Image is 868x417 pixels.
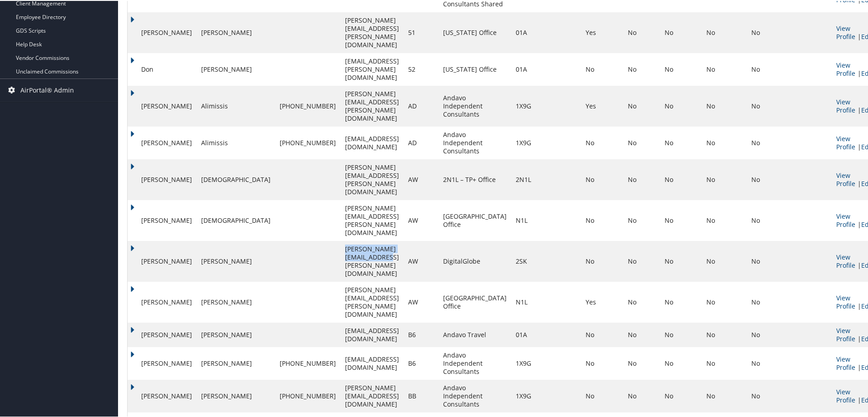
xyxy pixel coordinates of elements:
td: No [581,158,623,199]
td: No [623,11,660,52]
td: 1X9G [511,379,546,412]
td: [US_STATE] Office [439,11,511,52]
td: 01A [511,322,546,346]
td: 01A [511,52,546,85]
td: Andavo Independent Consultants [439,126,511,158]
td: No [660,322,702,346]
td: No [702,346,747,379]
td: Don [128,52,197,85]
td: B6 [404,346,439,379]
td: [EMAIL_ADDRESS][PERSON_NAME][DOMAIN_NAME] [340,52,404,85]
td: 01A [511,11,546,52]
td: [PERSON_NAME] [128,346,197,379]
td: No [660,199,702,240]
td: [PERSON_NAME] [197,240,275,281]
td: Yes [581,11,623,52]
a: View Profile [836,23,855,40]
td: [PERSON_NAME] [197,281,275,322]
td: No [581,199,623,240]
td: No [660,126,702,158]
td: No [623,52,660,85]
td: No [747,322,784,346]
td: 1X9G [511,346,546,379]
td: No [747,379,784,412]
td: N1L [511,281,546,322]
td: No [747,199,784,240]
td: [PERSON_NAME][EMAIL_ADDRESS][PERSON_NAME][DOMAIN_NAME] [340,281,404,322]
td: No [702,158,747,199]
td: [GEOGRAPHIC_DATA] Office [439,281,511,322]
td: N1L [511,199,546,240]
td: AD [404,126,439,158]
td: [DEMOGRAPHIC_DATA] [197,199,275,240]
td: [PERSON_NAME][EMAIL_ADDRESS][PERSON_NAME][DOMAIN_NAME] [340,240,404,281]
td: B6 [404,322,439,346]
td: [PERSON_NAME][EMAIL_ADDRESS][PERSON_NAME][DOMAIN_NAME] [340,199,404,240]
span: AirPortal® Admin [20,78,74,101]
td: No [702,11,747,52]
td: [PERSON_NAME] [128,11,197,52]
td: AD [404,85,439,126]
td: 2SK [511,240,546,281]
td: [PERSON_NAME][EMAIL_ADDRESS][PERSON_NAME][DOMAIN_NAME] [340,85,404,126]
td: No [581,52,623,85]
td: [PERSON_NAME][EMAIL_ADDRESS][DOMAIN_NAME] [340,379,404,412]
a: View Profile [836,325,855,342]
td: BB [404,379,439,412]
td: [PERSON_NAME] [128,199,197,240]
td: No [660,240,702,281]
td: No [623,158,660,199]
td: [PERSON_NAME] [128,126,197,158]
td: [US_STATE] Office [439,52,511,85]
td: Andavo Independent Consultants [439,85,511,126]
td: 51 [404,11,439,52]
td: [PERSON_NAME] [128,322,197,346]
a: View Profile [836,133,855,150]
td: No [747,158,784,199]
td: [GEOGRAPHIC_DATA] Office [439,199,511,240]
td: [PHONE_NUMBER] [275,126,340,158]
a: View Profile [836,293,855,309]
td: [EMAIL_ADDRESS][DOMAIN_NAME] [340,322,404,346]
td: AW [404,240,439,281]
td: No [702,126,747,158]
td: No [747,85,784,126]
td: No [623,346,660,379]
a: View Profile [836,211,855,228]
td: [PERSON_NAME][EMAIL_ADDRESS][PERSON_NAME][DOMAIN_NAME] [340,11,404,52]
td: 52 [404,52,439,85]
td: AW [404,199,439,240]
td: DigitalGlobe [439,240,511,281]
a: View Profile [836,387,855,403]
td: [PHONE_NUMBER] [275,85,340,126]
td: 1X9G [511,85,546,126]
td: No [660,379,702,412]
a: View Profile [836,97,855,113]
td: No [581,346,623,379]
td: No [623,281,660,322]
td: No [747,240,784,281]
td: [PERSON_NAME] [197,379,275,412]
td: [PERSON_NAME] [197,346,275,379]
td: Andavo Independent Consultants [439,346,511,379]
td: No [702,281,747,322]
td: [PERSON_NAME] [128,240,197,281]
td: [PERSON_NAME] [128,158,197,199]
td: No [623,199,660,240]
td: No [702,379,747,412]
td: AW [404,158,439,199]
td: 1X9G [511,126,546,158]
a: View Profile [836,170,855,187]
td: No [660,346,702,379]
td: [PERSON_NAME] [197,11,275,52]
td: [PERSON_NAME] [197,322,275,346]
td: Alimissis [197,85,275,126]
td: [PHONE_NUMBER] [275,346,340,379]
td: No [747,11,784,52]
td: No [660,85,702,126]
td: No [660,158,702,199]
td: [EMAIL_ADDRESS][DOMAIN_NAME] [340,346,404,379]
a: View Profile [836,354,855,371]
td: No [702,52,747,85]
td: No [747,346,784,379]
